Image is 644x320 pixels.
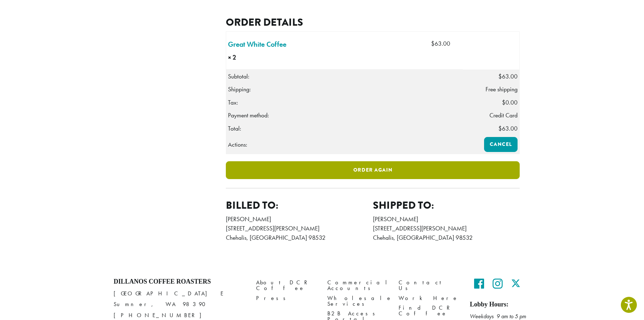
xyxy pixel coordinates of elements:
em: Weekdays 9 am to 5 pm [470,313,526,320]
th: Payment method: [226,109,463,122]
th: Subtotal: [226,70,463,83]
th: Total: [226,122,463,135]
td: Credit Card [463,109,519,122]
h2: Order details [226,16,520,29]
th: Shipping: [226,83,463,96]
a: Wholesale Services [327,293,388,309]
span: 63.00 [498,72,518,80]
h4: Dillanos Coffee Roasters [114,278,245,286]
span: 63.00 [498,125,518,132]
a: Contact Us [399,278,459,293]
address: [PERSON_NAME] [STREET_ADDRESS][PERSON_NAME] Chehalis, [GEOGRAPHIC_DATA] 98532 [373,214,520,243]
a: About DCR Coffee [256,278,317,293]
span: $ [431,40,435,47]
address: [PERSON_NAME] [STREET_ADDRESS][PERSON_NAME] Chehalis, [GEOGRAPHIC_DATA] 98532 [226,214,373,243]
bdi: 63.00 [431,40,450,47]
th: Tax: [226,96,463,109]
a: Cancel order 366184 [484,137,518,152]
span: 0.00 [502,98,518,106]
span: $ [498,125,502,132]
span: $ [502,98,505,106]
td: Free shipping [463,83,519,96]
a: Great White Coffee [228,39,286,50]
a: Find DCR Coffee [399,303,459,318]
h2: Shipped to: [373,199,520,212]
th: Actions: [226,135,463,154]
span: $ [498,72,502,80]
strong: × 2 [228,53,251,62]
a: Work Here [399,293,459,303]
a: Order again [226,161,520,179]
h5: Lobby Hours: [470,301,530,309]
a: Press [256,293,317,303]
h2: Billed to: [226,199,373,212]
a: Commercial Accounts [327,278,388,293]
